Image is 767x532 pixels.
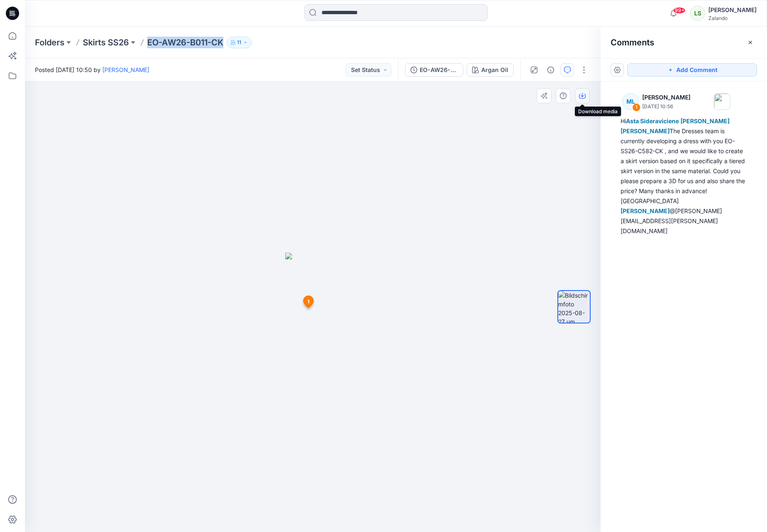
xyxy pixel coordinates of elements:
span: [PERSON_NAME] [621,207,670,214]
div: 1 [632,103,641,112]
a: Skirts SS26 [83,37,129,48]
div: [PERSON_NAME] [708,5,757,15]
button: EO-AW26-B011-CK [405,63,463,77]
div: Argan Oil [481,65,508,75]
img: eyJhbGciOiJIUzI1NiIsImtpZCI6IjAiLCJzbHQiOiJzZXMiLCJ0eXAiOiJKV1QifQ.eyJkYXRhIjp7InR5cGUiOiJzdG9yYW... [285,253,340,532]
p: EO-AW26-B011-CK [147,37,223,48]
p: [DATE] 10:56 [642,102,690,111]
button: Add Comment [627,63,757,77]
img: Bildschirmfoto 2025-08-27 um 10.50.49 [558,291,590,323]
span: Asta Sideraviciene [626,117,679,124]
div: LS [690,6,705,21]
div: EO-AW26-B011-CK [420,65,458,75]
h2: Comments [611,37,654,47]
p: 11 [237,38,241,47]
button: Details [544,63,557,77]
div: Zalando [708,15,757,21]
span: Posted [DATE] 10:50 by [35,65,149,74]
span: 99+ [673,7,685,14]
p: [PERSON_NAME] [642,92,690,102]
button: Argan Oil [467,63,514,77]
span: [PERSON_NAME] [680,117,730,124]
div: Hi The Dresses team is currently developing a dress with you EO-SS26-C582-CK , and we would like ... [621,116,747,236]
div: ML [622,93,639,110]
span: [PERSON_NAME] [621,127,670,134]
a: [PERSON_NAME] [102,66,149,73]
button: 11 [227,37,252,48]
a: Folders [35,37,64,48]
